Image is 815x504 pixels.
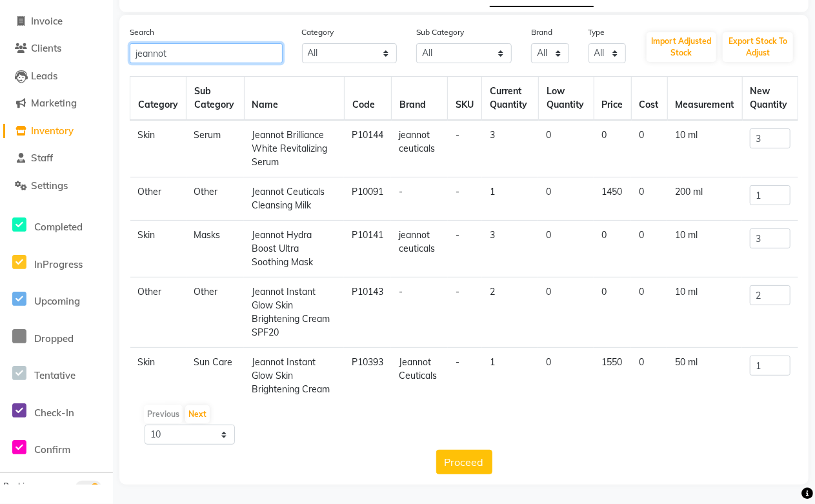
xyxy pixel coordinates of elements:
[723,32,793,62] button: Export Stock To Adjust
[244,77,344,121] th: Name
[244,177,344,221] td: Jeannot Ceuticals Cleansing Milk
[538,221,594,277] td: 0
[416,26,464,38] label: Sub Category
[742,77,798,121] th: New Quantity
[31,179,68,192] span: Settings
[448,177,482,221] td: -
[391,221,448,277] td: jeannot ceuticals
[31,70,57,82] span: Leads
[130,120,186,177] td: Skin
[186,77,245,121] th: Sub Category
[538,348,594,418] td: 0
[482,348,538,418] td: 1
[244,277,344,348] td: Jeannot Instant Glow Skin Brightening Cream SPF20
[391,348,448,418] td: Jeannot Ceuticals
[344,348,391,418] td: P10393
[667,221,742,277] td: 10 ml
[594,120,631,177] td: 0
[34,221,83,233] span: Completed
[31,125,74,137] span: Inventory
[31,42,61,54] span: Clients
[448,221,482,277] td: -
[538,277,594,348] td: 0
[3,96,110,111] a: Marketing
[130,277,186,348] td: Other
[3,151,110,166] a: Staff
[538,77,594,121] th: Low Quantity
[589,26,605,38] label: Type
[3,14,110,29] a: Invoice
[130,43,283,63] input: Search Product
[594,77,631,121] th: Price
[186,177,245,221] td: Other
[34,369,75,381] span: Tentative
[482,277,538,348] td: 2
[391,120,448,177] td: jeannot ceuticals
[3,124,110,139] a: Inventory
[302,26,334,38] label: Category
[31,152,53,164] span: Staff
[391,277,448,348] td: -
[667,120,742,177] td: 10 ml
[631,120,667,177] td: 0
[631,348,667,418] td: 0
[631,277,667,348] td: 0
[34,332,74,345] span: Dropped
[3,481,39,491] span: Bookings
[244,221,344,277] td: Jeannot Hydra Boost Ultra Soothing Mask
[130,77,186,121] th: Category
[482,77,538,121] th: Current Quantity
[34,443,70,456] span: Confirm
[631,77,667,121] th: Cost
[344,77,391,121] th: Code
[594,221,631,277] td: 0
[594,277,631,348] td: 0
[448,120,482,177] td: -
[538,120,594,177] td: 0
[448,277,482,348] td: -
[344,277,391,348] td: P10143
[34,258,83,270] span: InProgress
[482,177,538,221] td: 1
[244,348,344,418] td: Jeannot Instant Glow Skin Brightening Cream SPF 20
[186,221,245,277] td: Masks
[186,348,245,418] td: Sun Care
[34,407,74,419] span: Check-In
[244,120,344,177] td: Jeannot Brilliance White Revitalizing Serum
[31,97,77,109] span: Marketing
[594,348,631,418] td: 1550
[482,221,538,277] td: 3
[186,120,245,177] td: Serum
[667,77,742,121] th: Measurement
[31,15,63,27] span: Invoice
[594,177,631,221] td: 1450
[34,295,80,307] span: Upcoming
[647,32,716,62] button: Import Adjusted Stock
[667,348,742,418] td: 50 ml
[531,26,552,38] label: Brand
[482,120,538,177] td: 3
[186,277,245,348] td: Other
[344,177,391,221] td: P10091
[631,221,667,277] td: 0
[448,77,482,121] th: SKU
[391,77,448,121] th: Brand
[344,120,391,177] td: P10144
[448,348,482,418] td: -
[631,177,667,221] td: 0
[391,177,448,221] td: -
[130,348,186,418] td: Skin
[3,69,110,84] a: Leads
[3,41,110,56] a: Clients
[3,179,110,194] a: Settings
[130,221,186,277] td: Skin
[667,177,742,221] td: 200 ml
[130,26,154,38] label: Search
[185,405,210,423] button: Next
[436,450,492,474] button: Proceed
[130,177,186,221] td: Other
[538,177,594,221] td: 0
[667,277,742,348] td: 10 ml
[344,221,391,277] td: P10141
